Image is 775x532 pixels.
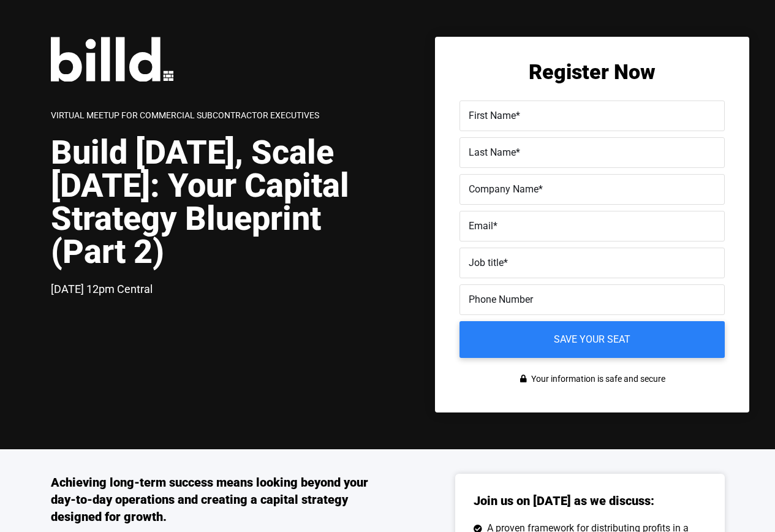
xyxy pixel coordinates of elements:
span: Your information is safe and secure [528,370,665,388]
span: Email [469,220,493,232]
h3: Achieving long-term success means looking beyond your day-to-day operations and creating a capita... [51,474,388,525]
span: First Name [469,110,516,121]
h1: Build [DATE], Scale [DATE]: Your Capital Strategy Blueprint (Part 2) [51,136,388,268]
h2: Register Now [459,61,725,82]
span: Last Name [469,146,516,158]
span: Virtual Meetup for Commercial Subcontractor Executives [51,110,319,120]
span: Company Name [469,183,539,195]
span: [DATE] 12pm Central [51,283,153,295]
input: Save your seat [459,321,725,358]
span: Phone Number [469,294,533,305]
span: Job title [469,257,504,268]
h3: Join us on [DATE] as we discuss: [474,492,706,509]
